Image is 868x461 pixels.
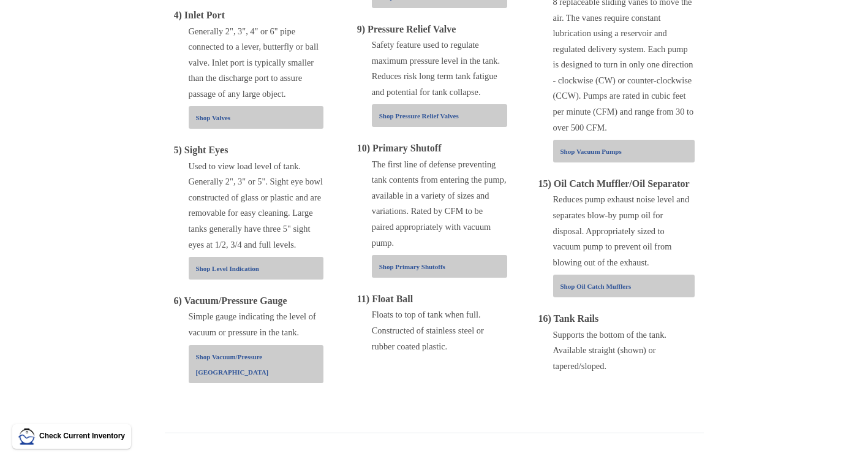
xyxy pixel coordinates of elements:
[357,294,413,304] span: 11) Float Ball
[174,145,228,155] span: 5) Sight Eyes
[196,114,231,121] span: Shop Valves
[553,194,690,267] span: Reduces pump exhaust noise level and separates blow-by pump oil for disposal. Appropriately sized...
[196,353,269,376] span: Shop Vacuum/Pressure [GEOGRAPHIC_DATA]
[538,178,690,189] span: 15) Oil Catch Muffler/Oil Separator
[189,26,319,99] span: Generally 2", 3", 4" or 6" pipe connected to a lever, butterfly or ball valve. Inlet port is typi...
[379,258,507,274] a: Shop Primary Shutoffs
[196,260,324,276] a: Shop Level Indication
[174,295,287,306] span: 6) Vacuum/Pressure Gauge
[357,143,442,153] span: 10) Primary Shutoff
[560,278,695,294] a: Shop Oil Catch Mufflers
[189,311,316,337] span: Simple gauge indicating the level of vacuum or pressure in the tank.
[379,112,459,120] span: Shop Pressure Relief Valves
[553,330,666,371] span: Supports the bottom of the tank. Available straight (shown) or tapered/sloped.
[196,265,259,272] span: Shop Level Indication
[560,143,695,159] a: Shop Vacuum Pumps
[18,428,36,445] img: LMT Icon
[372,159,507,248] span: The first line of defense preventing tank contents from entering the pump, available in a variety...
[372,310,484,351] span: Floats to top of tank when full. Constructed of stainless steel or rubber coated plastic.
[372,40,500,97] span: Safety feature used to regulate maximum pressure level in the tank. Reduces risk long term tank f...
[357,24,456,34] span: 9) Pressure Relief Valve
[39,430,125,442] p: Check Current Inventory
[379,263,445,270] span: Shop Primary Shutoffs
[379,107,507,123] a: Shop Pressure Relief Valves
[538,313,599,324] span: 16) Tank Rails
[560,283,632,290] span: Shop Oil Catch Mufflers
[196,348,324,379] a: Shop Vacuum/Pressure [GEOGRAPHIC_DATA]
[174,10,225,20] span: 4) Inlet Port
[196,109,324,125] a: Shop Valves
[189,161,323,250] span: Used to view load level of tank. Generally 2", 3" or 5". Sight eye bowl constructed of glass or p...
[560,148,622,155] span: Shop Vacuum Pumps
